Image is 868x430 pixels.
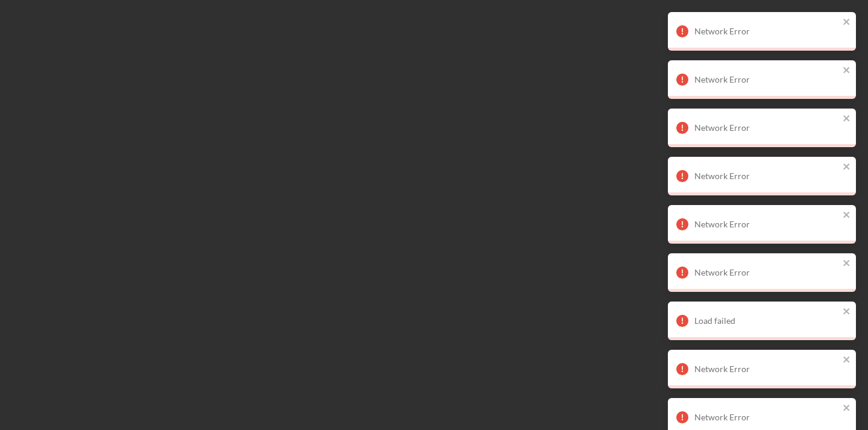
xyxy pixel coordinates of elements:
[694,171,839,181] div: Network Error
[843,403,851,414] button: close
[694,220,839,229] div: Network Error
[843,306,851,318] button: close
[694,75,839,84] div: Network Error
[843,113,851,125] button: close
[843,210,851,221] button: close
[694,27,839,36] div: Network Error
[694,364,839,374] div: Network Error
[694,123,839,133] div: Network Error
[694,316,839,326] div: Load failed
[694,413,839,422] div: Network Error
[843,355,851,366] button: close
[843,162,851,173] button: close
[843,65,851,77] button: close
[843,17,851,28] button: close
[694,268,839,277] div: Network Error
[843,258,851,270] button: close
